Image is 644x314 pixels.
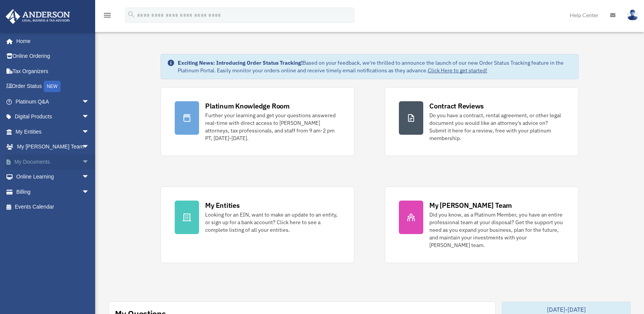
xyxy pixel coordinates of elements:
[82,124,97,140] span: arrow_drop_down
[103,11,112,20] i: menu
[429,112,564,142] div: Do you have a contract, rental agreement, or other legal document you would like an attorney's ad...
[82,139,97,155] span: arrow_drop_down
[161,87,354,156] a: Platinum Knowledge Room Further your learning and get your questions answered real-time with dire...
[5,33,97,49] a: Home
[5,94,101,109] a: Platinum Q&Aarrow_drop_down
[205,201,239,210] div: My Entities
[161,186,354,263] a: My Entities Looking for an EIN, want to make an update to an entity, or sign up for a bank accoun...
[5,169,101,185] a: Online Learningarrow_drop_down
[429,101,484,111] div: Contract Reviews
[5,184,101,199] a: Billingarrow_drop_down
[103,13,112,20] a: menu
[205,112,340,142] div: Further your learning and get your questions answered real-time with direct access to [PERSON_NAM...
[82,154,97,170] span: arrow_drop_down
[5,154,101,169] a: My Documentsarrow_drop_down
[428,67,487,74] a: Click Here to get started!
[205,101,290,111] div: Platinum Knowledge Room
[127,10,135,19] i: search
[5,49,101,64] a: Online Ordering
[5,199,101,215] a: Events Calendar
[3,9,72,24] img: Anderson Advisors Platinum Portal
[385,186,579,263] a: My [PERSON_NAME] Team Did you know, as a Platinum Member, you have an entire professional team at...
[178,59,303,66] strong: Exciting News: Introducing Order Status Tracking!
[82,169,97,185] span: arrow_drop_down
[82,109,97,125] span: arrow_drop_down
[385,87,579,156] a: Contract Reviews Do you have a contract, rental agreement, or other legal document you would like...
[5,79,101,94] a: Order StatusNEW
[429,201,512,210] div: My [PERSON_NAME] Team
[5,64,101,79] a: Tax Organizers
[82,184,97,200] span: arrow_drop_down
[5,124,101,139] a: My Entitiesarrow_drop_down
[44,81,61,92] div: NEW
[5,109,101,124] a: Digital Productsarrow_drop_down
[205,211,340,234] div: Looking for an EIN, want to make an update to an entity, or sign up for a bank account? Click her...
[429,211,564,249] div: Did you know, as a Platinum Member, you have an entire professional team at your disposal? Get th...
[627,10,638,21] img: User Pic
[178,59,572,74] div: Based on your feedback, we're thrilled to announce the launch of our new Order Status Tracking fe...
[5,139,101,155] a: My [PERSON_NAME] Teamarrow_drop_down
[82,94,97,110] span: arrow_drop_down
